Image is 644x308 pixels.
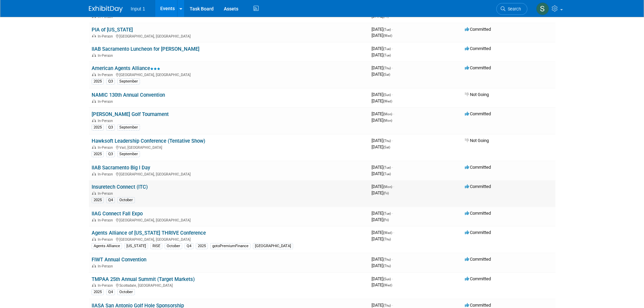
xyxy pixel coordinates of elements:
[150,243,162,249] div: RISE
[210,243,251,249] div: gotoPremiumFinance
[253,243,293,249] div: [GEOGRAPHIC_DATA]
[98,283,115,288] span: In-Person
[92,151,104,157] div: 2025
[92,145,96,149] img: In-Person Event
[185,243,193,249] div: Q4
[92,264,96,267] img: In-Person Event
[383,53,391,57] span: (Tue)
[372,282,392,287] span: [DATE]
[92,138,205,144] a: Hawksoft Leadership Conference (Tentative Show)
[92,289,104,295] div: 2025
[92,124,104,131] div: 2025
[92,99,96,103] img: In-Person Event
[372,92,393,97] span: [DATE]
[106,289,115,295] div: Q4
[372,276,393,281] span: [DATE]
[98,218,115,222] span: In-Person
[92,65,160,71] a: American Agents Alliance
[383,277,391,281] span: (Sun)
[465,65,491,70] span: Committed
[92,34,96,38] img: In-Person Event
[117,289,135,295] div: October
[372,27,393,32] span: [DATE]
[372,190,389,195] span: [DATE]
[98,73,115,77] span: In-Person
[383,112,392,116] span: (Mon)
[465,257,491,262] span: Committed
[92,78,104,85] div: 2025
[92,46,199,52] a: IIAB Sacramento Luncheon for [PERSON_NAME]
[465,184,491,189] span: Committed
[92,165,150,171] a: IIAB Sacramento Big I Day
[383,73,390,76] span: (Sat)
[124,243,148,249] div: [US_STATE]
[372,52,391,57] span: [DATE]
[383,145,390,149] span: (Sat)
[92,257,146,263] a: FIWT Annual Convention
[92,33,366,39] div: [GEOGRAPHIC_DATA], [GEOGRAPHIC_DATA]
[465,46,491,51] span: Committed
[393,111,394,116] span: -
[92,217,366,222] div: [GEOGRAPHIC_DATA], [GEOGRAPHIC_DATA]
[393,230,394,235] span: -
[92,236,366,242] div: [GEOGRAPHIC_DATA], [GEOGRAPHIC_DATA]
[383,264,391,268] span: (Thu)
[372,72,390,77] span: [DATE]
[372,217,389,222] span: [DATE]
[92,72,366,77] div: [GEOGRAPHIC_DATA], [GEOGRAPHIC_DATA]
[465,138,489,143] span: Not Going
[392,65,393,70] span: -
[392,46,393,51] span: -
[383,231,392,235] span: (Wed)
[465,211,491,216] span: Committed
[92,92,165,98] a: NAMIC 130th Annual Convention
[392,303,393,308] span: -
[372,263,391,268] span: [DATE]
[92,171,366,176] div: [GEOGRAPHIC_DATA], [GEOGRAPHIC_DATA]
[465,276,491,281] span: Committed
[383,47,391,51] span: (Tue)
[383,218,389,222] span: (Fri)
[392,138,393,143] span: -
[92,73,96,76] img: In-Person Event
[372,144,390,149] span: [DATE]
[92,230,206,236] a: Agents Alliance of [US_STATE] THRIVE Conference
[392,27,393,32] span: -
[117,124,140,131] div: September
[98,119,115,123] span: In-Person
[92,27,133,33] a: PIA of [US_STATE]
[106,197,115,203] div: Q4
[465,111,491,116] span: Committed
[196,243,208,249] div: 2025
[392,257,393,262] span: -
[372,230,394,235] span: [DATE]
[98,191,115,196] span: In-Person
[383,172,391,176] span: (Tue)
[383,119,392,122] span: (Mon)
[92,237,96,241] img: In-Person Event
[383,185,392,189] span: (Mon)
[92,119,96,122] img: In-Person Event
[505,6,521,11] span: Search
[98,99,115,104] span: In-Person
[465,27,491,32] span: Committed
[383,191,389,195] span: (Fri)
[117,197,135,203] div: October
[92,144,366,150] div: Vail, [GEOGRAPHIC_DATA]
[165,243,182,249] div: October
[98,53,115,58] span: In-Person
[92,211,143,217] a: IIAG Connect Fall Expo
[383,304,391,307] span: (Thu)
[92,172,96,175] img: In-Person Event
[117,78,140,85] div: September
[536,2,549,15] img: Susan Stout
[393,184,394,189] span: -
[383,66,391,70] span: (Thu)
[383,28,391,31] span: (Tue)
[106,151,115,157] div: Q3
[383,139,391,143] span: (Thu)
[465,165,491,170] span: Committed
[106,78,115,85] div: Q3
[372,257,393,262] span: [DATE]
[92,111,169,117] a: [PERSON_NAME] Golf Tournament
